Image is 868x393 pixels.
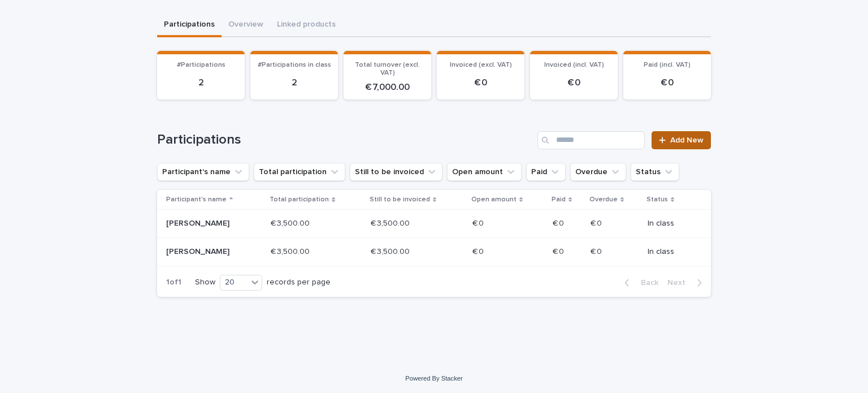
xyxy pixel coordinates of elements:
p: € 0 [553,245,566,257]
p: € 0 [591,245,604,257]
tr: [PERSON_NAME]€ 3,500.00€ 3,500.00 € 3,500.00€ 3,500.00 € 0€ 0 € 0€ 0 € 0€ 0 In class [157,237,711,266]
input: Search [537,131,645,149]
span: Invoiced (excl. VAT) [450,62,512,68]
p: Paid [552,193,566,206]
p: 2 [257,77,331,88]
p: € 3,500.00 [271,217,312,228]
p: Status [646,193,668,206]
p: records per page [267,278,331,287]
a: Powered By Stacker [405,375,462,382]
a: Add New [652,131,711,149]
p: [PERSON_NAME] [166,247,247,257]
p: [PERSON_NAME] [166,219,247,228]
button: Still to be invoiced [350,163,442,181]
span: Invoiced (incl. VAT) [544,62,604,68]
button: Next [663,278,711,288]
p: Still to be invoiced [370,193,430,206]
p: € 3,500.00 [371,217,412,228]
p: € 0 [472,217,486,228]
p: € 3,500.00 [271,245,312,257]
button: Linked products [270,14,342,37]
button: Status [631,163,679,181]
h1: Participations [157,132,533,148]
button: Participant's name [157,163,249,181]
button: Paid [526,163,566,181]
button: Open amount [447,163,522,181]
span: Next [667,279,692,287]
button: Participations [157,14,222,37]
p: Total participation [270,193,329,206]
span: Add New [670,136,704,144]
p: In class [648,247,693,257]
p: € 0 [553,217,566,228]
p: € 7,000.00 [350,82,424,93]
p: Open amount [471,193,517,206]
p: € 0 [537,77,611,88]
p: € 0 [591,217,604,228]
span: Back [634,279,658,287]
p: Show [195,278,215,287]
div: 20 [220,277,248,288]
span: #Participations [177,62,225,68]
button: Total participation [254,163,345,181]
tr: [PERSON_NAME]€ 3,500.00€ 3,500.00 € 3,500.00€ 3,500.00 € 0€ 0 € 0€ 0 € 0€ 0 In class [157,210,711,238]
button: Overdue [570,163,626,181]
span: Total turnover (excl. VAT) [355,62,420,76]
button: Overview [222,14,270,37]
span: Paid (incl. VAT) [644,62,691,68]
span: #Participations in class [258,62,331,68]
p: In class [648,219,693,228]
p: 2 [164,77,238,88]
p: Participant's name [166,193,227,206]
p: Overdue [589,193,618,206]
p: € 0 [630,77,704,88]
p: € 3,500.00 [371,245,412,257]
button: Back [615,278,663,288]
p: € 0 [444,77,518,88]
p: 1 of 1 [157,269,190,296]
p: € 0 [472,245,486,257]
